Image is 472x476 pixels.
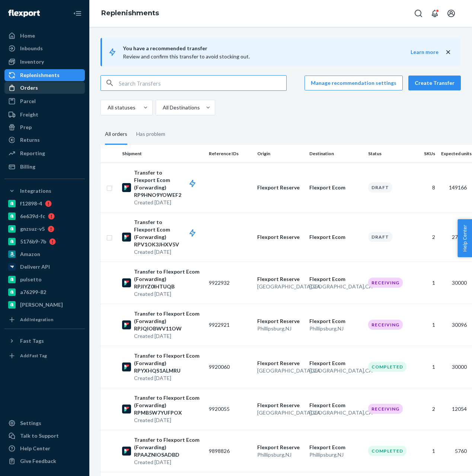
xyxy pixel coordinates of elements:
div: Receiving [368,404,403,414]
div: Draft [368,232,392,242]
div: Add Fast Tag [20,352,47,359]
input: All Destinations [162,104,163,111]
div: Completed [368,446,406,456]
div: Has problem [136,124,165,144]
a: Inbounds [4,42,85,54]
button: Open Search Box [411,6,426,21]
a: f12898-4 [4,198,85,210]
div: f12898-4 [20,200,42,207]
ol: breadcrumbs [95,3,165,24]
a: a76299-82 [4,286,85,298]
button: Open notifications [427,6,442,21]
p: Flexport Reserve [257,360,303,367]
p: Created [DATE] [134,416,203,424]
p: Transfer to Flexport Ecom (Forwarding) RPV1OK3JHXV5V [134,218,203,248]
p: Flexport Ecom [309,275,362,283]
div: [PERSON_NAME] [20,301,63,309]
p: Flexport Reserve [257,233,303,241]
a: gnzsuz-v5 [4,223,85,235]
p: Flexport Reserve [257,275,303,283]
p: Transfer to Flexport Ecom (Forwarding) RP9HNO9YOWEF2 [134,169,203,199]
td: 8 [414,163,438,212]
p: Created [DATE] [134,248,203,256]
div: Inventory [20,58,44,66]
p: [GEOGRAPHIC_DATA] , CA [309,367,362,374]
a: Manage recommendation settings [304,76,403,90]
div: Freight [20,111,38,118]
button: Create Transfer [408,76,461,90]
div: Fast Tags [20,337,44,345]
div: Returns [20,136,40,144]
p: Flexport Ecom [309,444,362,451]
p: Flexport Ecom [309,317,362,325]
a: Add Integration [4,314,85,326]
a: [PERSON_NAME] [4,299,85,311]
th: Origin [254,145,306,163]
button: Fast Tags [4,335,85,347]
p: Flexport Ecom [309,402,362,409]
th: SKUs [414,145,438,163]
button: close [444,48,452,56]
td: 9922921 [206,304,254,346]
div: Reporting [20,150,45,157]
a: 6e639d-fc [4,210,85,222]
p: [GEOGRAPHIC_DATA] , CA [257,367,303,374]
td: 9920060 [206,346,254,388]
td: 2 [414,388,438,430]
a: Reporting [4,147,85,159]
td: 9898826 [206,430,254,472]
a: 5176b9-7b [4,236,85,247]
p: Transfer to Flexport Ecom (Forwarding) RPJIYZ0IHTUQB [134,268,203,290]
p: [GEOGRAPHIC_DATA] , CA [309,409,362,416]
td: 1 [414,346,438,388]
p: Flexport Ecom [309,233,362,241]
a: Home [4,30,85,42]
button: Integrations [4,185,85,197]
a: Replenishments [101,9,159,17]
td: 2 [414,212,438,262]
a: Replenishments [4,69,85,81]
p: Phillipsburg , NJ [257,451,303,459]
a: Returns [4,134,85,146]
div: pulsetto [20,276,42,283]
img: Flexport logo [8,10,40,17]
span: Review and confirm this transfer to avoid stocking out. [123,53,250,60]
input: Search Transfers [119,76,286,90]
a: pulsetto [4,274,85,285]
td: 9920055 [206,388,254,430]
a: Parcel [4,95,85,107]
button: Learn more [411,48,438,56]
th: Status [365,145,414,163]
p: Flexport Reserve [257,317,303,325]
a: Inventory [4,56,85,68]
p: [GEOGRAPHIC_DATA] , CA [257,283,303,290]
td: 1 [414,430,438,472]
button: Give Feedback [4,455,85,467]
div: Integrations [20,187,51,195]
p: Flexport Ecom [309,184,362,191]
input: All statuses [107,104,108,111]
span: You have a recommended transfer [123,44,411,53]
p: Phillipsburg , NJ [257,325,303,332]
p: Transfer to Flexport Ecom (Forwarding) RPAAZNIOSADBD [134,436,203,459]
div: Draft [368,182,392,192]
button: Open account menu [444,6,459,21]
a: Orders [4,82,85,94]
a: Freight [4,109,85,121]
p: Created [DATE] [134,374,203,382]
div: Talk to Support [20,432,59,440]
div: Prep [20,124,32,131]
a: Amazon [4,248,85,260]
p: Phillipsburg , NJ [309,325,362,332]
div: Replenishments [20,71,60,79]
div: Completed [368,362,406,372]
div: Orders [20,84,38,92]
div: All statuses [108,104,135,111]
p: Created [DATE] [134,332,203,340]
a: Billing [4,161,85,173]
div: Receiving [368,320,403,330]
a: Talk to Support [4,430,85,442]
a: Prep [4,121,85,133]
p: Created [DATE] [134,199,203,206]
div: 5176b9-7b [20,238,46,245]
